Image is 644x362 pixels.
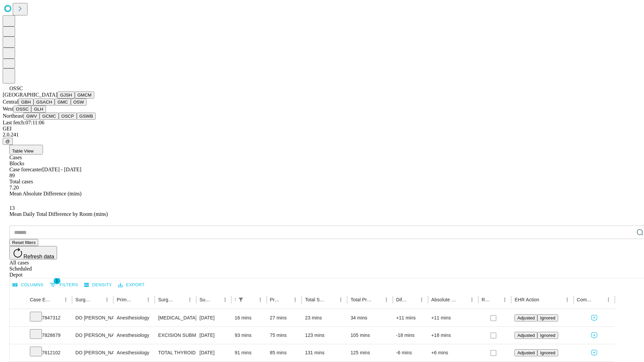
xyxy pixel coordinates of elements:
[305,327,344,344] div: 123 mins
[351,327,389,344] div: 105 mins
[158,344,193,361] div: TOTAL THYROID [MEDICAL_DATA] UNILATERAL
[75,92,94,99] button: GMCM
[3,92,57,98] span: [GEOGRAPHIC_DATA]
[18,99,34,106] button: GBH
[517,315,535,320] span: Adjusted
[5,139,10,144] span: @
[200,309,228,326] div: [DATE]
[351,297,372,302] div: Total Predicted Duration
[270,309,299,326] div: 27 mins
[540,315,555,320] span: Ignored
[54,278,60,284] span: 1
[9,185,19,190] span: 7.20
[200,297,210,302] div: Surgery Date
[431,309,475,326] div: +11 mins
[102,295,112,304] button: Menu
[517,350,535,355] span: Adjusted
[235,297,235,302] div: Scheduled In Room Duration
[540,350,555,355] span: Ignored
[594,295,604,304] button: Sort
[351,344,389,361] div: 125 mins
[290,295,300,304] button: Menu
[396,297,407,302] div: Difference
[351,309,389,326] div: 34 mins
[116,280,146,290] button: Export
[281,295,290,304] button: Sort
[3,99,18,105] span: Central
[431,297,457,302] div: Absolute Difference
[23,254,54,259] span: Refresh data
[144,295,153,304] button: Menu
[396,309,425,326] div: +11 mins
[13,312,23,324] button: Expand
[305,344,344,361] div: 131 mins
[372,295,382,304] button: Sort
[431,327,475,344] div: +18 mins
[537,349,558,356] button: Ignored
[537,332,558,339] button: Ignored
[134,295,144,304] button: Sort
[327,295,336,304] button: Sort
[3,138,13,145] button: @
[9,85,23,91] span: OSSC
[117,309,151,326] div: Anesthesiology
[11,280,45,290] button: Select columns
[256,295,265,304] button: Menu
[158,309,193,326] div: [MEDICAL_DATA] REPAIR
[23,113,40,120] button: GWV
[200,327,228,344] div: [DATE]
[236,295,246,304] button: Show filters
[13,106,32,113] button: OSSC
[117,344,151,361] div: Anesthesiology
[13,330,23,342] button: Expand
[9,145,43,155] button: Table View
[382,295,391,304] button: Menu
[61,295,70,304] button: Menu
[75,327,110,344] div: DO [PERSON_NAME] [PERSON_NAME] Do
[93,295,102,304] button: Sort
[396,344,425,361] div: -6 mins
[235,344,263,361] div: 91 mins
[604,295,613,304] button: Menu
[158,327,193,344] div: EXCISION SUBMANDIBULAR ([MEDICAL_DATA]
[48,280,80,290] button: Show filters
[12,240,36,245] span: Reset filters
[9,205,15,211] span: 13
[417,295,426,304] button: Menu
[515,297,539,302] div: EHR Action
[305,309,344,326] div: 23 mins
[577,297,594,302] div: Comments
[515,332,537,339] button: Adjusted
[185,295,195,304] button: Menu
[9,179,33,184] span: Total cases
[482,297,490,302] div: Resolved in EHR
[30,344,69,361] div: 7612102
[305,297,326,302] div: Total Scheduled Duration
[336,295,345,304] button: Menu
[83,280,114,290] button: Density
[75,344,110,361] div: DO [PERSON_NAME] [PERSON_NAME] Do
[13,347,23,359] button: Expand
[9,191,82,196] span: Mean Absolute Difference (mins)
[9,239,38,246] button: Reset filters
[9,246,57,259] button: Refresh data
[220,295,230,304] button: Menu
[235,327,263,344] div: 93 mins
[236,295,246,304] div: 1 active filter
[30,297,51,302] div: Case Epic Id
[117,327,151,344] div: Anesthesiology
[3,113,23,119] span: Northeast
[540,333,555,338] span: Ignored
[235,309,263,326] div: 16 mins
[431,344,475,361] div: +6 mins
[176,295,185,304] button: Sort
[57,92,75,99] button: GJSH
[408,295,417,304] button: Sort
[540,295,549,304] button: Sort
[270,344,299,361] div: 85 mins
[467,295,477,304] button: Menu
[458,295,467,304] button: Sort
[270,327,299,344] div: 75 mins
[9,167,42,172] span: Case forecaster
[562,295,572,304] button: Menu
